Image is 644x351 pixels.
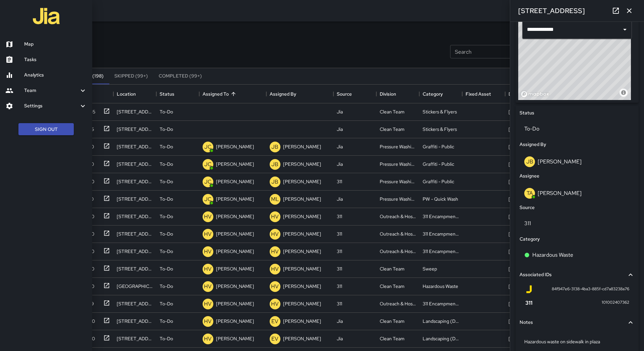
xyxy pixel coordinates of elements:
[24,87,79,94] h6: Team
[24,41,87,48] h6: Map
[24,71,87,79] h6: Analytics
[18,123,74,136] button: Sign Out
[24,56,87,63] h6: Tasks
[33,3,60,30] img: jia-logo
[24,102,79,110] h6: Settings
